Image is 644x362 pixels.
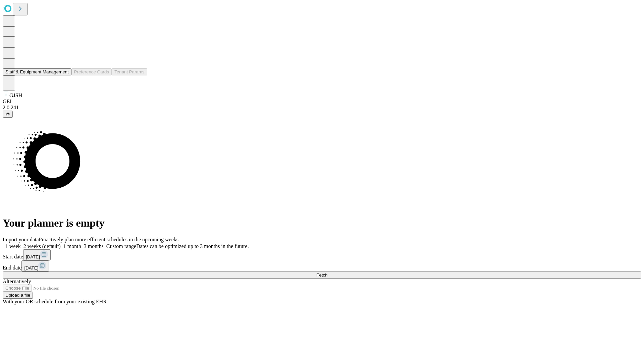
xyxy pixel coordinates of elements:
span: Dates can be optimized up to 3 months in the future. [136,243,249,249]
span: Import your data [3,237,39,242]
h1: Your planner is empty [3,217,641,229]
div: End date [3,260,641,271]
span: 3 months [84,243,104,249]
div: Start date [3,249,641,260]
span: 2 weeks (default) [23,243,61,249]
span: [DATE] [26,254,40,259]
button: [DATE] [21,260,49,271]
button: Tenant Params [112,68,147,75]
div: GEI [3,99,641,105]
span: Alternatively [3,279,31,284]
span: @ [5,112,10,117]
button: Upload a file [3,292,33,299]
div: 2.0.241 [3,105,641,111]
span: Custom range [106,243,136,249]
span: [DATE] [24,265,38,270]
button: [DATE] [23,249,51,260]
button: Fetch [3,271,641,279]
button: @ [3,111,13,118]
button: Staff & Equipment Management [3,68,71,75]
span: Proactively plan more efficient schedules in the upcoming weeks. [39,237,180,242]
span: GJSH [9,93,22,98]
span: 1 month [63,243,81,249]
span: 1 week [5,243,21,249]
span: Fetch [316,273,327,278]
button: Preference Cards [71,68,112,75]
span: With your OR schedule from your existing EHR [3,299,107,304]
